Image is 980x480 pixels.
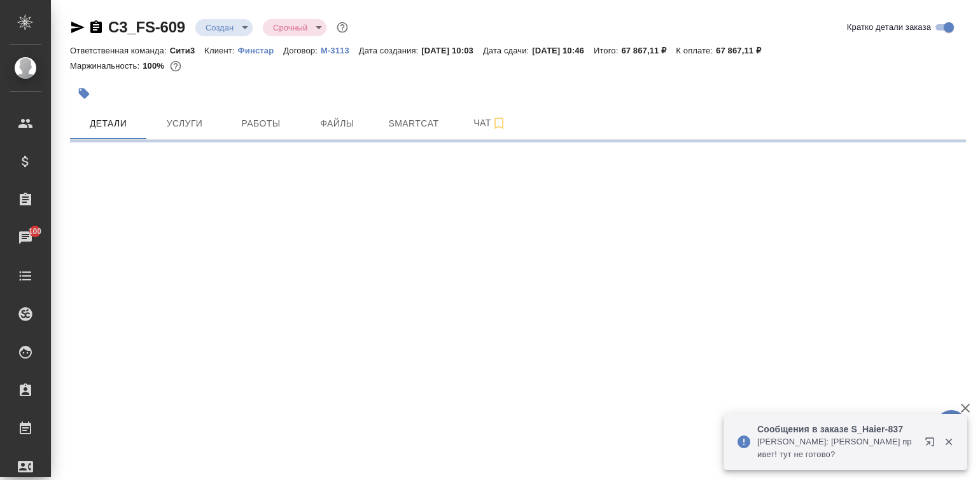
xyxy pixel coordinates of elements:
p: Дата сдачи: [483,46,532,55]
p: Сообщения в заказе S_Haier-837 [757,423,916,435]
p: 67 867,11 ₽ [716,46,771,55]
div: Создан [263,19,326,36]
span: Файлы [307,116,368,132]
p: Ответственная команда: [70,46,170,55]
p: М-3113 [321,46,359,55]
div: Создан [195,19,253,36]
svg: Подписаться [491,116,507,131]
button: Скопировать ссылку [88,20,104,35]
a: 100 [3,222,48,254]
p: Маржинальность: [70,61,143,71]
p: Дата создания: [359,46,421,55]
p: Финстар [238,46,284,55]
p: [DATE] 10:03 [421,46,483,55]
button: 🙏 [935,410,967,442]
span: Работы [230,116,291,132]
button: Скопировать ссылку для ЯМессенджера [70,20,85,35]
span: Чат [459,115,521,131]
span: Кратко детали заказа [847,21,931,34]
button: Добавить тэг [70,79,98,107]
p: Итого: [594,46,621,55]
button: Доп статусы указывают на важность/срочность заказа [334,19,351,36]
a: Финстар [238,45,284,55]
a: C3_FS-609 [108,18,185,36]
button: Открыть в новой вкладке [917,429,948,460]
p: 100% [143,61,167,71]
button: 0.00 RUB; [167,58,184,74]
a: М-3113 [321,45,359,55]
button: Закрыть [935,436,962,448]
button: Создан [202,22,237,33]
p: 67 867,11 ₽ [621,46,676,55]
p: [PERSON_NAME]: [PERSON_NAME] привет! тут не готово? [757,435,916,461]
span: Smartcat [383,116,444,132]
p: Клиент: [204,46,237,55]
p: Сити3 [170,46,205,55]
p: Договор: [283,46,321,55]
button: Срочный [269,22,311,33]
p: [DATE] 10:46 [532,46,594,55]
span: Детали [78,116,139,132]
p: К оплате: [676,46,716,55]
span: 100 [21,225,50,238]
span: Услуги [154,116,215,132]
